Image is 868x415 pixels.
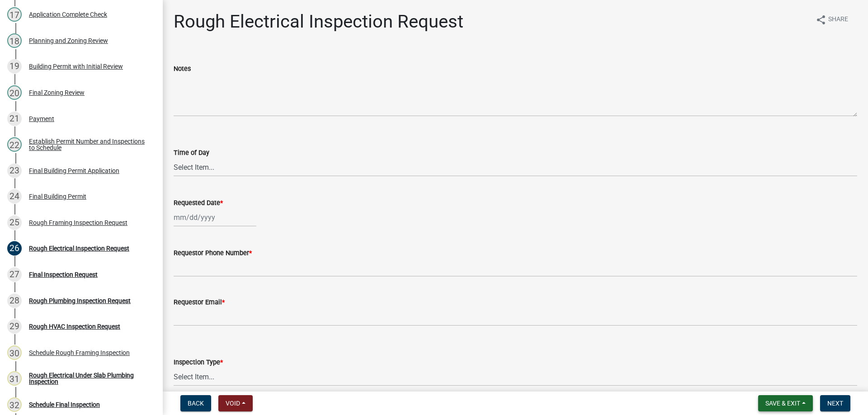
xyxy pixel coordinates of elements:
[29,401,100,408] div: Schedule Final Inspection
[29,323,120,330] div: Rough HVAC Inspection Request
[827,400,843,407] span: Next
[29,63,123,70] div: Building Permit with Initial Review
[174,299,225,306] label: Requestor Email
[174,66,191,72] label: Notes
[808,11,855,28] button: shareShare
[828,14,848,25] span: Share
[7,112,22,126] div: 21
[29,219,127,226] div: Rough Framing Inspection Request
[29,245,129,252] div: Rough Electrical Inspection Request
[7,215,22,230] div: 25
[7,85,22,100] div: 20
[816,14,826,25] i: share
[758,395,813,411] button: Save & Exit
[226,400,240,407] span: Void
[29,168,119,174] div: Final Building Permit Application
[29,372,148,385] div: Rough Electrical Under Slab Plumbing Inspection
[7,189,22,204] div: 24
[188,400,204,407] span: Back
[29,138,148,151] div: Establish Permit Number and Inspections to Schedule
[29,11,107,18] div: Application Complete Check
[29,298,131,304] div: Rough Plumbing Inspection Request
[7,137,22,152] div: 22
[29,37,108,44] div: Planning and Zoning Review
[7,7,22,22] div: 17
[7,397,22,412] div: 32
[7,59,22,74] div: 19
[174,200,223,206] label: Requested Date
[174,11,463,33] h1: Rough Electrical Inspection Request
[7,345,22,360] div: 30
[7,241,22,256] div: 26
[7,319,22,334] div: 29
[7,163,22,178] div: 23
[174,208,256,227] input: mm/dd/yyyy
[7,267,22,282] div: 27
[29,271,98,278] div: Final Inspection Request
[218,395,253,411] button: Void
[7,294,22,308] div: 28
[29,116,54,122] div: Payment
[174,359,223,366] label: Inspection Type
[29,193,86,200] div: Final Building Permit
[29,89,85,96] div: Final Zoning Review
[180,395,211,411] button: Back
[820,395,850,411] button: Next
[765,400,800,407] span: Save & Exit
[7,33,22,48] div: 18
[174,250,252,256] label: Requestor Phone Number
[174,150,209,156] label: Time of Day
[29,350,130,356] div: Schedule Rough Framing Inspection
[7,371,22,386] div: 31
